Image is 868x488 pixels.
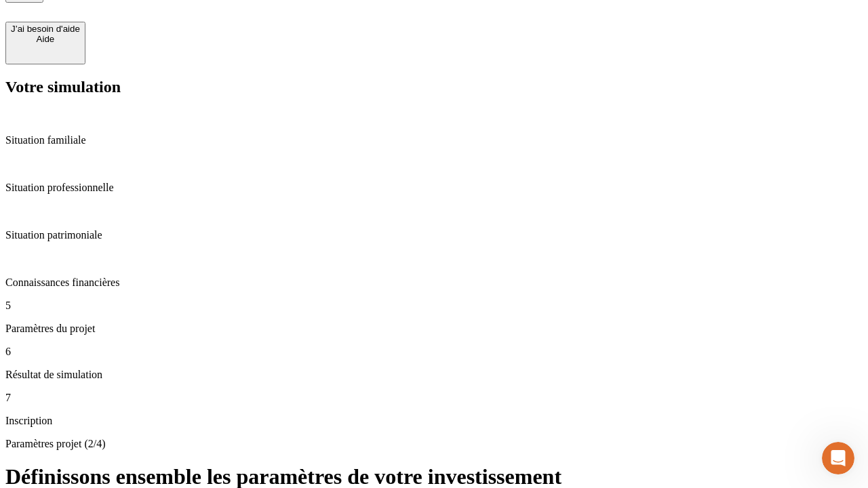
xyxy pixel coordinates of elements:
p: Situation patrimoniale [5,229,863,241]
iframe: Intercom live chat [822,442,854,474]
p: Paramètres projet (2/4) [5,438,863,450]
p: Connaissances financières [5,277,863,289]
div: Aide [11,34,80,44]
div: J’ai besoin d'aide [11,24,80,34]
h2: Votre simulation [5,78,863,96]
p: Résultat de simulation [5,369,863,381]
p: Situation familiale [5,134,863,146]
p: 5 [5,300,863,312]
p: 6 [5,346,863,358]
p: 7 [5,392,863,404]
p: Inscription [5,415,863,427]
p: Situation professionnelle [5,182,863,194]
p: Paramètres du projet [5,323,863,335]
button: J’ai besoin d'aideAide [5,22,85,64]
